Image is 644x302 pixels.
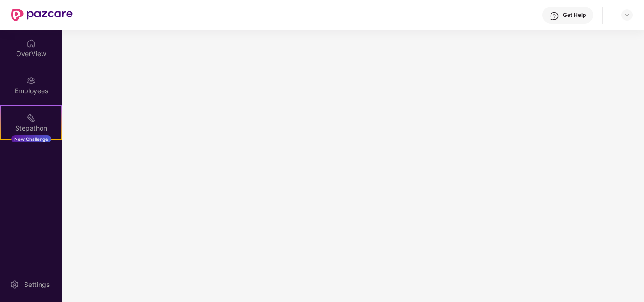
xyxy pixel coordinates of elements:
[21,280,52,289] div: Settings
[1,123,61,133] div: Stepathon
[623,11,631,19] img: svg+xml;base64,PHN2ZyBpZD0iRHJvcGRvd24tMzJ4MzIiIHhtbG5zPSJodHRwOi8vd3d3LnczLm9yZy8yMDAwL3N2ZyIgd2...
[563,11,586,19] div: Get Help
[26,76,36,85] img: svg+xml;base64,PHN2ZyBpZD0iRW1wbG95ZWVzIiB4bWxucz0iaHR0cDovL3d3dy53My5vcmcvMjAwMC9zdmciIHdpZHRoPS...
[10,280,19,289] img: svg+xml;base64,PHN2ZyBpZD0iU2V0dGluZy0yMHgyMCIgeG1sbnM9Imh0dHA6Ly93d3cudzMub3JnLzIwMDAvc3ZnIiB3aW...
[550,11,559,21] img: svg+xml;base64,PHN2ZyBpZD0iSGVscC0zMngzMiIgeG1sbnM9Imh0dHA6Ly93d3cudzMub3JnLzIwMDAvc3ZnIiB3aWR0aD...
[26,39,36,48] img: svg+xml;base64,PHN2ZyBpZD0iSG9tZSIgeG1sbnM9Imh0dHA6Ly93d3cudzMub3JnLzIwMDAvc3ZnIiB3aWR0aD0iMjAiIG...
[11,9,73,21] img: New Pazcare Logo
[11,135,51,143] div: New Challenge
[26,113,36,122] img: svg+xml;base64,PHN2ZyB4bWxucz0iaHR0cDovL3d3dy53My5vcmcvMjAwMC9zdmciIHdpZHRoPSIyMSIgaGVpZ2h0PSIyMC...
